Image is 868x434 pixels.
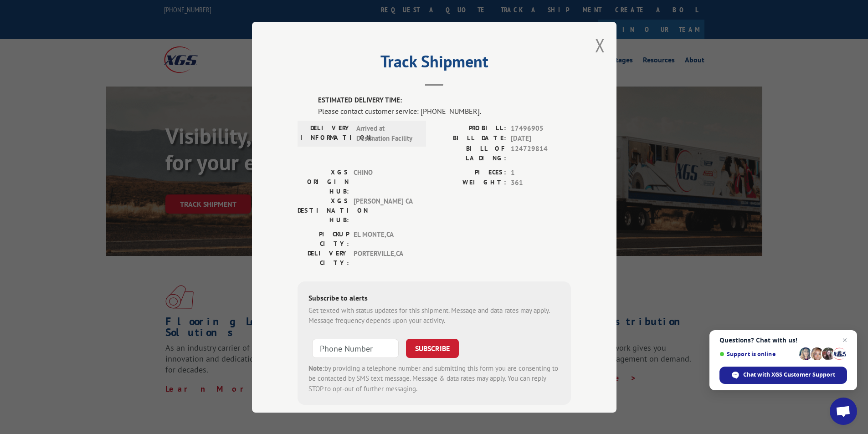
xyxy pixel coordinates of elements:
span: CHINO [354,167,415,196]
label: XGS DESTINATION HUB: [298,196,349,225]
span: EL MONTE , CA [354,229,415,248]
label: DELIVERY INFORMATION: [300,123,352,143]
label: PIECES: [434,167,506,178]
span: 17496905 [511,123,571,133]
label: BILL OF LADING: [434,143,506,163]
label: PICKUP CITY: [298,229,349,248]
div: Chat with XGS Customer Support [719,367,847,384]
label: DELIVERY CITY: [298,248,349,267]
span: 361 [511,178,571,188]
div: Open chat [830,398,857,425]
span: [DATE] [511,133,571,144]
div: by providing a telephone number and submitting this form you are consenting to be contacted by SM... [308,363,560,394]
button: SUBSCRIBE [406,338,459,357]
div: Subscribe to alerts [308,292,560,305]
div: Get texted with status updates for this shipment. Message and data rates may apply. Message frequ... [308,305,560,326]
span: PORTERVILLE , CA [354,248,415,267]
span: Chat with XGS Customer Support [743,371,835,379]
label: ESTIMATED DELIVERY TIME: [318,95,571,106]
h2: Track Shipment [298,55,571,72]
input: Phone Number [312,338,399,357]
label: BILL DATE: [434,133,506,144]
label: PROBILL: [434,123,506,133]
span: Close chat [839,335,850,346]
span: Support is online [719,351,796,357]
label: XGS ORIGIN HUB: [298,167,349,196]
label: WEIGHT: [434,178,506,188]
span: 1 [511,167,571,178]
strong: Note: [308,363,324,372]
span: 124729814 [511,143,571,163]
div: Please contact customer service: [PHONE_NUMBER]. [318,105,571,116]
button: Close modal [595,33,605,57]
span: Questions? Chat with us! [719,337,847,344]
span: [PERSON_NAME] CA [354,196,415,225]
span: Arrived at Destination Facility [356,123,418,143]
